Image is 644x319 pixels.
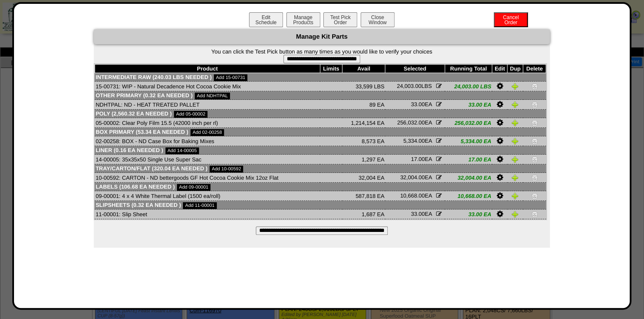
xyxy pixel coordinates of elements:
[94,48,550,63] form: You can click the Test Pick button as many times as you would like to verify your choices
[445,155,492,164] td: 17.00 EA
[361,12,395,27] button: CloseWindow
[531,211,538,217] img: Delete Item
[445,82,492,91] td: 24,003.00 LBS
[190,129,224,136] a: Add 02-00258
[531,174,538,181] img: Delete Item
[95,183,546,191] td: Labels (106.68 EA needed )
[403,138,431,144] span: EA
[397,119,432,126] span: EA
[95,209,320,219] td: 11-00001: Slip Sheet
[397,83,421,89] span: 24,003.00
[95,82,320,91] td: 15-00731: WIP - Natural Decadence Hot Cocoa Cookie Mix
[397,119,425,126] span: 256,032.00
[342,100,385,110] td: 89 EA
[95,191,320,201] td: 09-00001: 4 x 4 White Thermal Label (1500 ea/roll)
[445,100,492,110] td: 33.00 EA
[531,156,538,163] img: Delete Item
[400,174,431,181] span: EA
[95,201,546,209] td: Slipsheets (0.32 EA needed )
[95,146,546,155] td: Liner (0.16 EA needed )
[400,174,425,181] span: 32,004.00
[512,101,518,108] img: Duplicate Item
[342,65,385,73] th: Avail
[397,83,431,89] span: LBS
[342,173,385,183] td: 32,004 EA
[342,136,385,146] td: 8,573 EA
[95,110,546,118] td: Poly (2,560.32 EA needed )
[445,118,492,128] td: 256,032.00 EA
[214,74,247,81] a: Add 15-00731
[400,192,425,199] span: 10,668.00
[95,155,320,164] td: 14-00005: 35x35x50 Single Use Super Sac
[320,65,342,73] th: Limits
[342,118,385,128] td: 1,214,154 EA
[95,164,546,173] td: Tray/Carton/Flat (320.04 EA needed )
[494,12,528,27] button: CancelOrder
[342,191,385,201] td: 587,818 EA
[411,101,431,107] span: EA
[411,211,431,217] span: EA
[286,12,320,27] button: ManageProducts
[195,93,230,99] a: Add NDHTPAL
[512,83,518,90] img: Duplicate Item
[210,166,243,172] a: Add 10-00592
[342,155,385,164] td: 1,297 EA
[95,128,546,136] td: Box Primary (53.34 EA needed )
[177,184,210,191] a: Add 09-00001
[512,119,518,126] img: Duplicate Item
[360,19,395,25] a: CloseWindow
[342,82,385,91] td: 33,599 LBS
[403,138,425,144] span: 5,334.00
[411,101,425,107] span: 33.00
[249,12,283,27] button: EditSchedule
[512,156,518,163] img: Duplicate Item
[531,138,538,144] img: Delete Item
[95,73,546,82] td: Intermediate Raw (240.03 LBS needed )
[445,173,492,183] td: 32,004.00 EA
[531,192,538,199] img: Delete Item
[445,65,492,73] th: Running Total
[512,174,518,181] img: Duplicate Item
[95,65,320,73] th: Product
[342,209,385,219] td: 1,687 EA
[531,83,538,90] img: Delete Item
[95,91,546,100] td: Other Primary (0.32 EA needed )
[165,147,199,154] a: Add 14-00005
[411,156,425,162] span: 17.00
[95,173,320,183] td: 10-00592: CARTON - ND bettergoods GF Hot Cocoa Cookie Mix 12oz Flat
[385,65,445,73] th: Selected
[531,119,538,126] img: Delete Item
[445,191,492,201] td: 10,668.00 EA
[411,211,425,217] span: 33.00
[95,118,320,128] td: 05-00002: Clear Poly Film 15.5 (42000 inch per rl)
[445,209,492,219] td: 33.00 EA
[400,192,431,199] span: EA
[523,65,546,73] th: Delete
[512,138,518,144] img: Duplicate Item
[507,65,523,73] th: Dup
[512,192,518,199] img: Duplicate Item
[512,211,518,217] img: Duplicate Item
[531,101,538,108] img: Delete Item
[183,202,216,209] a: Add 11-00001
[323,12,357,27] button: Test PickOrder
[94,29,550,44] div: Manage Kit Parts
[411,156,431,162] span: EA
[492,65,507,73] th: Edit
[174,111,207,118] a: Add 05-00002
[445,136,492,146] td: 5,334.00 EA
[95,100,320,110] td: NDHTPAL: ND - HEAT TREATED PALLET
[95,136,320,146] td: 02-00258: BOX - ND Case Box for Baking Mixes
